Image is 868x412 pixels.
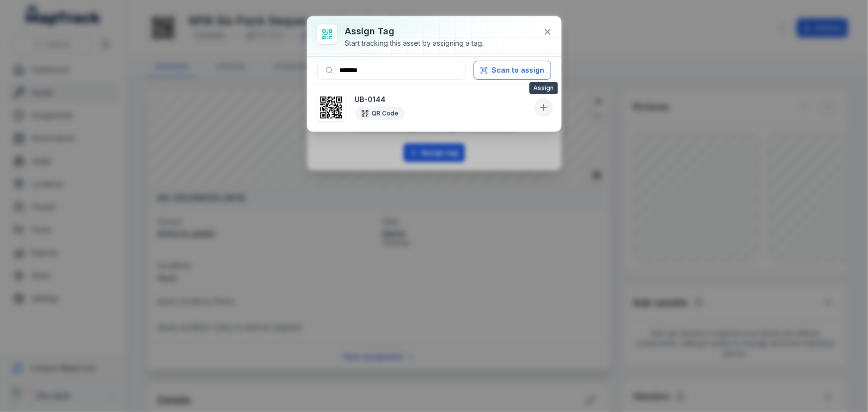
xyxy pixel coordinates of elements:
strong: UB-0144 [355,95,530,104]
div: QR Code [355,106,405,120]
button: Scan to assign [474,61,551,80]
div: Start tracking this asset by assigning a tag. [345,38,484,48]
span: Assign [529,82,558,94]
h3: Assign tag [345,24,484,38]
